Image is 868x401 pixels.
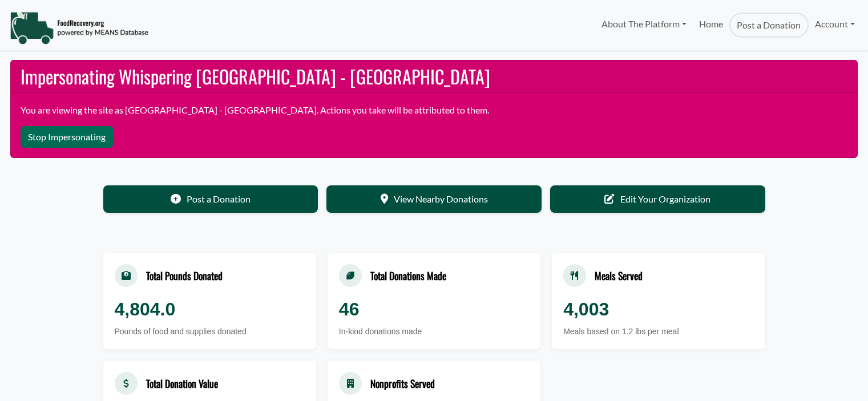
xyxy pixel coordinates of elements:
[21,103,847,117] p: You are viewing the site as [GEOGRAPHIC_DATA] - [GEOGRAPHIC_DATA]. Actions you take will be attri...
[563,295,753,323] div: 4,003
[339,295,529,323] div: 46
[115,326,305,338] div: Pounds of food and supplies donated
[339,326,529,338] div: In-kind donations made
[693,13,729,38] a: Home
[21,126,113,148] button: Stop Impersonating
[370,268,446,283] div: Total Donations Made
[11,60,858,93] h2: Impersonating Whispering [GEOGRAPHIC_DATA] - [GEOGRAPHIC_DATA]
[595,13,692,35] a: About The Platform
[595,268,643,283] div: Meals Served
[115,295,305,323] div: 4,804.0
[326,185,542,213] a: View Nearby Donations
[370,376,435,391] div: Nonprofits Served
[103,185,318,213] a: Post a Donation
[146,376,218,391] div: Total Donation Value
[563,326,753,338] div: Meals based on 1.2 lbs per meal
[146,268,223,283] div: Total Pounds Donated
[809,13,861,35] a: Account
[729,13,808,38] a: Post a Donation
[550,185,765,213] a: Edit Your Organization
[10,11,148,45] img: NavigationLogo_FoodRecovery-91c16205cd0af1ed486a0f1a7774a6544ea792ac00100771e7dd3ec7c0e58e41.png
